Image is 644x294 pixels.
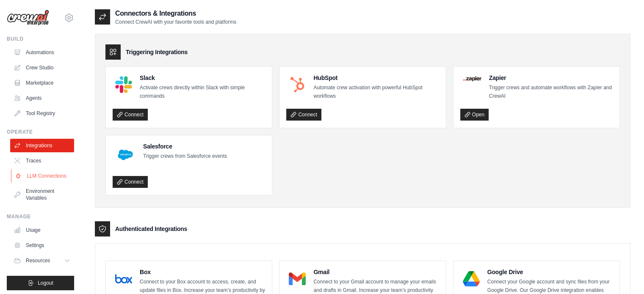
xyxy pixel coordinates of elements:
[140,84,265,100] p: Activate crews directly within Slack with simple commands
[115,225,187,233] h3: Authenticated Integrations
[7,10,49,26] img: Logo
[10,61,74,74] a: Crew Studio
[10,223,74,237] a: Usage
[10,139,74,152] a: Integrations
[313,268,439,276] h4: Gmail
[140,74,265,82] h4: Slack
[10,154,74,168] a: Traces
[113,176,148,188] a: Connect
[10,254,74,267] button: Resources
[115,145,135,165] img: Salesforce Logo
[313,84,439,100] p: Automate crew activation with powerful HubSpot workflows
[289,76,306,93] img: HubSpot Logo
[10,239,74,252] a: Settings
[7,276,74,290] button: Logout
[7,129,74,135] div: Operate
[113,109,148,121] a: Connect
[463,270,480,287] img: Google Drive Logo
[115,8,236,19] h2: Connectors & Integrations
[10,184,74,205] a: Environment Variables
[289,270,306,287] img: Gmail Logo
[10,107,74,120] a: Tool Registry
[140,268,265,276] h4: Box
[10,46,74,59] a: Automations
[463,76,481,81] img: Zapier Logo
[143,152,227,161] p: Trigger crews from Salesforce events
[143,142,227,151] h4: Salesforce
[460,109,489,121] a: Open
[38,280,53,286] span: Logout
[286,109,321,121] a: Connect
[115,76,132,93] img: Slack Logo
[489,84,613,100] p: Trigger crews and automate workflows with Zapier and CrewAI
[10,91,74,105] a: Agents
[115,270,132,287] img: Box Logo
[126,48,188,56] h3: Triggering Integrations
[489,74,613,82] h4: Zapier
[7,213,74,220] div: Manage
[313,74,439,82] h4: HubSpot
[10,76,74,90] a: Marketplace
[26,257,50,264] span: Resources
[115,19,236,25] p: Connect CrewAI with your favorite tools and platforms
[11,169,75,183] a: LLM Connections
[7,36,74,42] div: Build
[487,268,613,276] h4: Google Drive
